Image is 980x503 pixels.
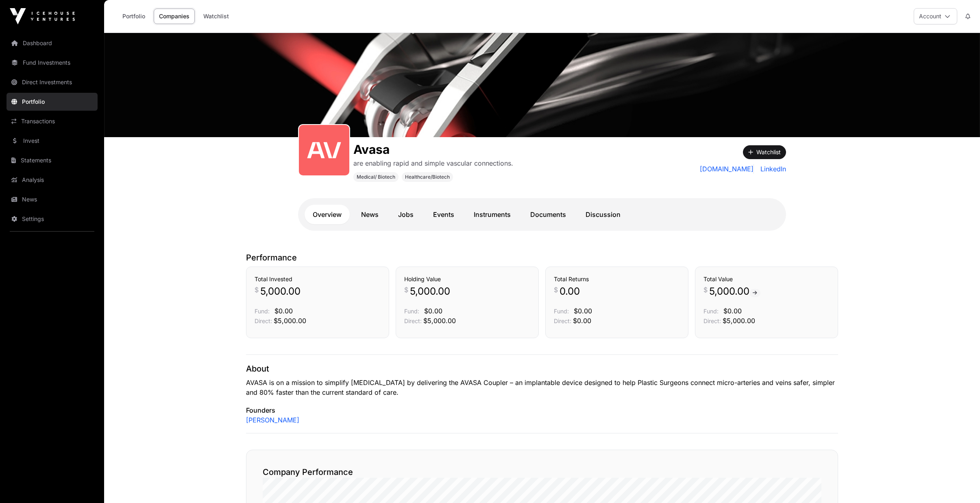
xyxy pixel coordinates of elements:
[703,275,830,283] h3: Total Value
[574,307,592,315] span: $0.00
[7,112,98,130] a: Transactions
[703,285,708,295] span: $
[10,8,75,24] img: Icehouse Ventures Logo
[7,54,98,72] a: Fund Investments
[357,174,395,180] span: Medical/ Biotech
[263,466,821,478] h2: Company Performance
[7,210,98,228] a: Settings
[274,317,306,325] span: $5,000.00
[246,378,838,397] p: AVASA is on a mission to simplify [MEDICAL_DATA] by delivering the AVASA Coupler – an implantable...
[560,285,580,298] span: 0.00
[117,9,150,24] a: Portfolio
[274,307,293,315] span: $0.00
[466,205,519,224] a: Instruments
[302,128,346,172] img: SVGs_Avana.svg
[405,174,450,180] span: Healthcare/Biotech
[305,205,780,224] nav: Tabs
[404,317,422,324] span: Direct:
[255,285,259,295] span: $
[424,307,442,315] span: $0.00
[305,205,350,224] a: Overview
[246,405,838,415] p: Founders
[154,9,195,24] a: Companies
[7,151,98,169] a: Statements
[757,164,786,174] a: LinkedIn
[246,252,838,263] p: Performance
[390,205,422,224] a: Jobs
[743,145,786,159] button: Watchlist
[703,317,721,324] span: Direct:
[703,308,719,315] span: Fund:
[577,205,629,224] a: Discussion
[198,9,234,24] a: Watchlist
[7,171,98,189] a: Analysis
[404,275,530,283] h3: Holding Value
[410,285,450,298] span: 5,000.00
[7,190,98,208] a: News
[353,158,513,168] p: are enabling rapid and simple vascular connections.
[554,317,571,324] span: Direct:
[939,464,980,503] iframe: Chat Widget
[255,308,270,315] span: Fund:
[353,142,513,157] h1: Avasa
[554,285,558,295] span: $
[723,317,755,325] span: $5,000.00
[260,285,301,298] span: 5,000.00
[104,33,980,137] img: Avasa
[255,317,272,324] span: Direct:
[423,317,456,325] span: $5,000.00
[914,8,957,24] button: Account
[7,93,98,111] a: Portfolio
[723,307,742,315] span: $0.00
[554,308,569,315] span: Fund:
[7,34,98,52] a: Dashboard
[353,205,387,224] a: News
[246,415,299,425] a: [PERSON_NAME]
[404,285,408,295] span: $
[7,132,98,150] a: Invest
[554,275,680,283] h3: Total Returns
[522,205,574,224] a: Documents
[425,205,462,224] a: Events
[709,285,760,298] span: 5,000.00
[700,164,754,174] a: [DOMAIN_NAME]
[404,308,419,315] span: Fund:
[246,363,838,374] p: About
[573,317,591,325] span: $0.00
[255,275,381,283] h3: Total Invested
[7,73,98,91] a: Direct Investments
